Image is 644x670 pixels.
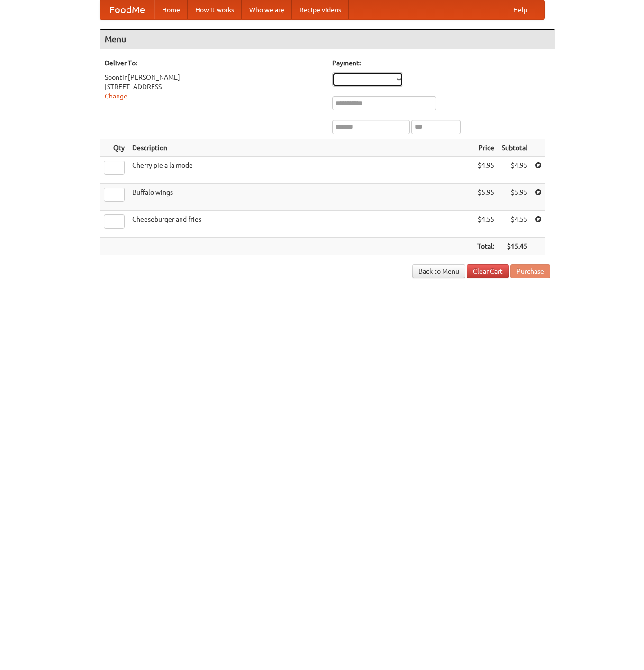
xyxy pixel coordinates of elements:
[105,82,323,91] div: [STREET_ADDRESS]
[100,30,555,49] h4: Menu
[105,72,323,82] div: Soontir [PERSON_NAME]
[128,211,473,238] td: Cheeseburger and fries
[128,184,473,211] td: Buffalo wings
[100,139,128,157] th: Qty
[473,139,498,157] th: Price
[498,157,531,184] td: $4.95
[506,0,535,19] a: Help
[292,0,349,19] a: Recipe videos
[105,58,323,68] h5: Deliver To:
[188,0,242,19] a: How it works
[498,238,531,255] th: $15.45
[100,0,154,19] a: FoodMe
[473,211,498,238] td: $4.55
[242,0,292,19] a: Who we are
[128,139,473,157] th: Description
[498,184,531,211] td: $5.95
[412,264,465,278] a: Back to Menu
[473,184,498,211] td: $5.95
[332,58,550,68] h5: Payment:
[467,264,509,278] a: Clear Cart
[473,238,498,255] th: Total:
[498,139,531,157] th: Subtotal
[510,264,550,278] button: Purchase
[128,157,473,184] td: Cherry pie a la mode
[154,0,188,19] a: Home
[498,211,531,238] td: $4.55
[105,92,127,100] a: Change
[473,157,498,184] td: $4.95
